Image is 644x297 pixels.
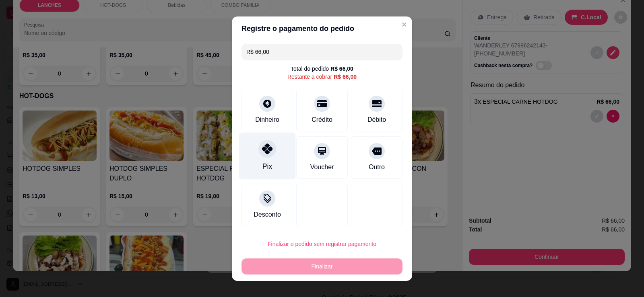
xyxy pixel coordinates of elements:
div: Voucher [310,162,334,172]
input: Ex.: hambúrguer de cordeiro [246,44,398,60]
button: Close [398,18,411,31]
div: R$ 66,00 [334,73,357,81]
div: R$ 66,00 [330,65,353,73]
header: Registre o pagamento do pedido [232,16,412,41]
div: Crédito [312,115,332,125]
div: Desconto [254,210,281,219]
div: Total do pedido [291,65,353,73]
div: Pix [262,161,272,172]
button: Finalizar o pedido sem registrar pagamento [242,236,402,252]
div: Restante a cobrar [287,73,357,81]
div: Dinheiro [255,115,279,125]
div: Débito [367,115,386,125]
div: Outro [369,162,385,172]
